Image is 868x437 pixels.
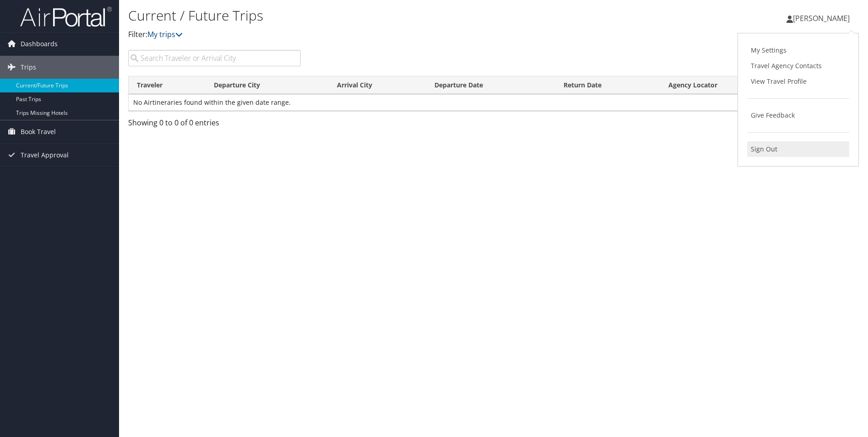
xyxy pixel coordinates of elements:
a: My Settings [747,43,849,58]
span: [PERSON_NAME] [793,13,850,23]
img: airportal-logo.png [20,6,112,27]
span: Book Travel [21,120,56,143]
th: Agency Locator: activate to sort column ascending [660,76,787,94]
a: [PERSON_NAME] [787,5,859,32]
a: Sign Out [747,141,849,157]
input: Search Traveler or Arrival City [128,50,301,66]
th: Departure City: activate to sort column ascending [206,76,329,94]
span: Dashboards [21,32,58,55]
a: My trips [147,29,183,39]
th: Traveler: activate to sort column ascending [129,76,206,94]
span: Travel Approval [21,144,69,167]
div: Showing 0 to 0 of 0 entries [128,117,301,133]
th: Departure Date: activate to sort column descending [426,76,555,94]
h1: Current / Future Trips [128,6,615,25]
a: Travel Agency Contacts [747,58,849,74]
th: Arrival City: activate to sort column ascending [329,76,426,94]
td: No Airtineraries found within the given date range. [129,94,858,111]
p: Filter: [128,29,615,41]
a: View Travel Profile [747,74,849,89]
a: Give Feedback [747,108,849,123]
span: Trips [21,56,36,79]
th: Return Date: activate to sort column ascending [555,76,660,94]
